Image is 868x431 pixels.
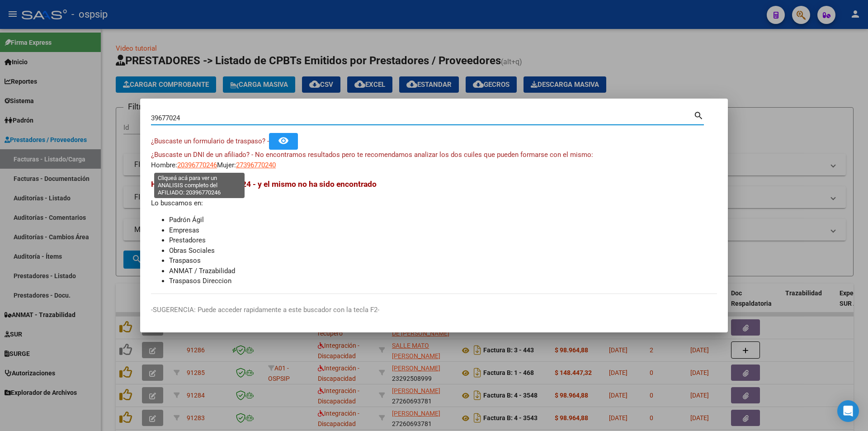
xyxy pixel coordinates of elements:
[151,305,717,315] p: -SUGERENCIA: Puede acceder rapidamente a este buscador con la tecla F2-
[151,137,269,145] span: ¿Buscaste un formulario de traspaso? -
[151,180,377,189] span: Hemos buscado - 39677024 - y el mismo no ha sido encontrado
[169,246,717,256] li: Obras Sociales
[151,178,717,286] div: Lo buscamos en:
[693,109,704,120] mat-icon: search
[151,151,593,159] span: ¿Buscaste un DNI de un afiliado? - No encontramos resultados pero te recomendamos analizar los do...
[169,225,717,236] li: Empresas
[169,215,717,225] li: Padrón Ágil
[236,161,276,169] span: 27396770240
[177,161,217,169] span: 20396770246
[169,266,717,276] li: ANMAT / Trazabilidad
[837,400,859,422] div: Open Intercom Messenger
[169,276,717,286] li: Traspasos Direccion
[169,256,717,266] li: Traspasos
[151,150,717,170] div: Hombre: Mujer:
[169,235,717,246] li: Prestadores
[278,135,289,146] mat-icon: remove_red_eye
